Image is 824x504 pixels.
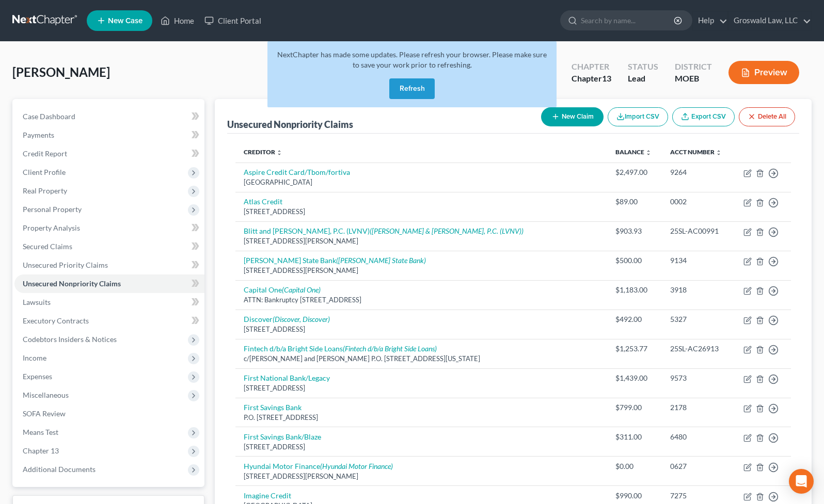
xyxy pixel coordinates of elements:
[23,149,67,158] span: Credit Report
[670,461,724,472] div: 0627
[615,197,654,207] div: $89.00
[244,373,330,382] a: First National Bank/Legacy
[670,432,724,442] div: 6480
[14,237,204,256] a: Secured Claims
[23,446,59,455] span: Chapter 13
[615,226,654,236] div: $903.93
[23,112,75,121] span: Case Dashboard
[199,11,266,30] a: Client Portal
[14,293,204,312] a: Lawsuits
[14,219,204,237] a: Property Analysis
[728,11,811,30] a: Groswald Law, LLC
[716,150,722,156] i: unfold_more
[728,61,799,84] button: Preview
[23,391,69,399] span: Miscellaneous
[14,107,204,126] a: Case Dashboard
[282,285,321,294] i: (Capital One)
[739,107,795,126] button: Delete All
[244,256,426,265] a: [PERSON_NAME] State Bank([PERSON_NAME] State Bank)
[615,402,654,413] div: $799.00
[244,315,330,323] a: Discover(Discover, Discover)
[23,168,66,176] span: Client Profile
[23,316,89,325] span: Executory Contracts
[14,312,204,330] a: Executory Contracts
[244,432,321,441] a: First Savings Bank/Blaze
[628,61,658,73] div: Status
[14,274,204,293] a: Unsecured Nonpriority Claims
[273,315,330,323] i: (Discover, Discover)
[389,78,435,99] button: Refresh
[615,148,652,156] a: Balance unfold_more
[675,73,712,85] div: MOEB
[670,373,724,383] div: 9573
[244,442,599,452] div: [STREET_ADDRESS]
[244,295,599,305] div: ATTN: Bankruptcy [STREET_ADDRESS]
[693,11,727,30] a: Help
[277,50,547,69] span: NextChapter has made some updates. Please refresh your browser. Please make sure to save your wor...
[615,344,654,354] div: $1,253.77
[244,472,599,481] div: [STREET_ADDRESS][PERSON_NAME]
[23,186,67,195] span: Real Property
[615,285,654,295] div: $1,183.00
[14,256,204,274] a: Unsecured Priority Claims
[23,298,51,306] span: Lawsuits
[244,148,282,156] a: Creditor unfold_more
[244,403,302,412] a: First Savings Bank
[244,344,437,353] a: Fintech d/b/a Bright Side Loans(Fintech d/b/a Bright Side Loans)
[670,167,724,177] div: 9264
[672,107,735,126] a: Export CSV
[670,491,724,501] div: 7275
[615,167,654,177] div: $2,497.00
[23,131,54,139] span: Payments
[14,126,204,144] a: Payments
[23,465,96,474] span: Additional Documents
[244,177,599,187] div: [GEOGRAPHIC_DATA]
[670,255,724,266] div: 9134
[615,491,654,501] div: $990.00
[572,73,611,85] div: Chapter
[155,11,199,30] a: Home
[670,148,722,156] a: Acct Number unfold_more
[675,61,712,73] div: District
[244,462,393,470] a: Hyundai Motor Finance(Hyundai Motor Finance)
[602,73,611,83] span: 13
[615,373,654,383] div: $1,439.00
[244,168,350,176] a: Aspire Credit Card/Tbom/fortiva
[12,64,110,79] span: [PERSON_NAME]
[23,428,58,436] span: Means Test
[14,404,204,423] a: SOFA Review
[244,383,599,393] div: [STREET_ADDRESS]
[227,118,353,131] div: Unsecured Nonpriority Claims
[108,17,142,25] span: New Case
[789,469,814,494] div: Open Intercom Messenger
[23,409,66,418] span: SOFA Review
[670,314,724,324] div: 5327
[615,314,654,324] div: $492.00
[23,335,117,344] span: Codebtors Insiders & Notices
[670,402,724,413] div: 2178
[608,107,668,126] button: Import CSV
[23,279,121,288] span: Unsecured Nonpriority Claims
[244,324,599,334] div: [STREET_ADDRESS]
[336,256,426,265] i: ([PERSON_NAME] State Bank)
[670,226,724,236] div: 25SL-AC00991
[615,432,654,442] div: $311.00
[276,150,282,156] i: unfold_more
[670,285,724,295] div: 3918
[581,11,675,30] input: Search by name...
[23,242,72,251] span: Secured Claims
[244,413,599,422] div: P.O. [STREET_ADDRESS]
[14,144,204,163] a: Credit Report
[244,354,599,364] div: c/[PERSON_NAME] and [PERSON_NAME] P.O. [STREET_ADDRESS][US_STATE]
[628,73,658,85] div: Lead
[370,226,524,235] i: ([PERSON_NAME] & [PERSON_NAME], P.C. (LVNV))
[244,236,599,246] div: [STREET_ADDRESS][PERSON_NAME]
[572,61,611,73] div: Chapter
[343,344,437,353] i: (Fintech d/b/a Bright Side Loans)
[670,197,724,207] div: 0002
[244,491,291,500] a: Imagine Credit
[541,107,604,126] button: New Claim
[244,207,599,217] div: [STREET_ADDRESS]
[670,344,724,354] div: 25SL-AC26913
[244,226,524,235] a: Blitt and [PERSON_NAME], P.C. (LVNV)([PERSON_NAME] & [PERSON_NAME], P.C. (LVNV))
